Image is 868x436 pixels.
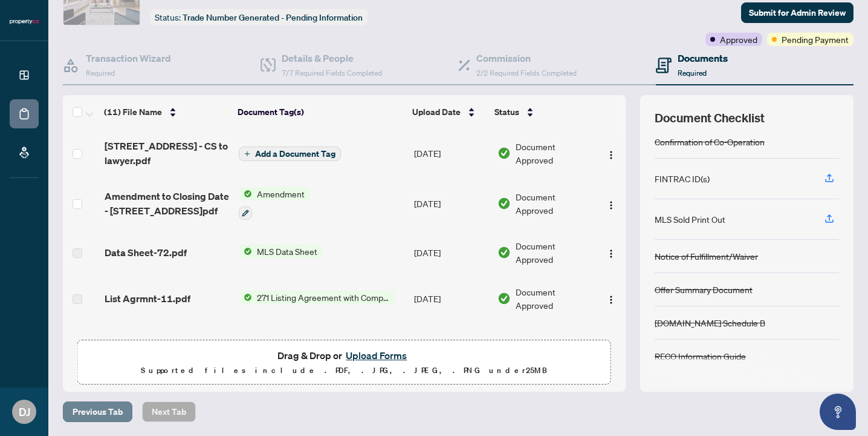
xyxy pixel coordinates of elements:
[516,285,592,312] span: Document Approved
[749,3,846,22] span: Submit for Admin Review
[409,276,492,322] td: [DATE]
[244,151,250,157] span: plus
[601,289,621,308] button: Logo
[409,230,492,276] td: [DATE]
[655,135,765,148] div: Confirmation of Co-Operation
[252,245,322,258] span: MLS Data Sheet
[678,51,728,65] h4: Documents
[655,283,753,296] div: Offer Summary Document
[239,147,341,161] button: Add a Document Tag
[252,291,395,304] span: 271 Listing Agreement with Company Schedule A
[516,190,592,217] span: Document Approved
[282,51,382,65] h4: Details & People
[606,295,616,305] img: Logo
[142,401,196,422] button: Next Tab
[105,189,229,218] span: Amendment to Closing Date - [STREET_ADDRESS]pdf
[73,402,123,421] span: Previous Tab
[655,172,710,185] div: FINTRAC ID(s)
[105,291,190,306] span: List Agrmnt-11.pdf
[412,105,461,119] span: Upload Date
[239,187,309,220] button: Status IconAmendment
[239,187,252,200] img: Status Icon
[606,150,616,160] img: Logo
[86,51,171,65] h4: Transaction Wizard
[494,105,519,119] span: Status
[601,243,621,262] button: Logo
[183,12,363,23] span: Trade Number Generated - Pending Information
[255,150,335,158] span: Add a Document Tag
[233,95,407,129] th: Document Tag(s)
[516,140,592,167] span: Document Approved
[516,239,592,266] span: Document Approved
[78,340,611,385] span: Drag & Drop orUpload FormsSupported files include .PDF, .JPG, .JPEG, .PNG under25MB
[782,33,849,46] span: Pending Payment
[342,348,410,363] button: Upload Forms
[86,68,115,78] span: Required
[239,245,252,258] img: Status Icon
[85,363,603,378] p: Supported files include .PDF, .JPG, .JPEG, .PNG under 25 MB
[655,349,746,363] div: RECO Information Guide
[239,245,322,258] button: Status IconMLS Data Sheet
[277,348,410,363] span: Drag & Drop or
[476,68,577,78] span: 2/2 Required Fields Completed
[516,331,592,358] span: Document Approved
[239,291,395,304] button: Status Icon271 Listing Agreement with Company Schedule A
[741,2,853,23] button: Submit for Admin Review
[497,197,511,210] img: Document Status
[239,291,252,304] img: Status Icon
[19,403,30,420] span: DJ
[655,249,758,263] div: Notice of Fulfillment/Waiver
[497,246,511,259] img: Document Status
[497,292,511,305] img: Document Status
[497,147,511,160] img: Document Status
[601,144,621,163] button: Logo
[820,394,856,430] button: Open asap
[63,401,132,422] button: Previous Tab
[606,200,616,210] img: Logo
[655,213,725,226] div: MLS Sold Print Out
[601,194,621,213] button: Logo
[409,129,492,177] td: [DATE]
[409,322,492,368] td: [DATE]
[105,245,187,260] span: Data Sheet-72.pdf
[720,33,757,46] span: Approved
[655,110,765,127] span: Document Checklist
[10,18,39,25] img: logo
[252,187,309,200] span: Amendment
[407,95,490,129] th: Upload Date
[282,68,382,78] span: 7/7 Required Fields Completed
[104,105,162,119] span: (11) File Name
[105,139,229,168] span: [STREET_ADDRESS] - CS to lawyer.pdf
[476,51,577,65] h4: Commission
[150,9,368,25] div: Status:
[490,95,593,129] th: Status
[409,177,492,230] td: [DATE]
[606,249,616,259] img: Logo
[678,68,707,78] span: Required
[655,316,765,329] div: [DOMAIN_NAME] Schedule B
[99,95,233,129] th: (11) File Name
